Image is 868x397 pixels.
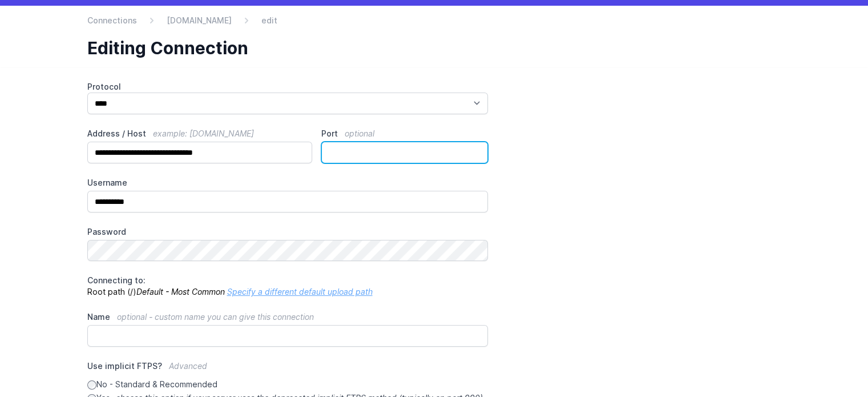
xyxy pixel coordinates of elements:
span: Advanced [169,361,207,371]
label: Username [87,177,488,189]
span: edit [261,15,277,26]
label: No - Standard & Recommended [87,379,488,390]
h1: Editing Connection [87,38,772,58]
a: Specify a different default upload path [227,287,373,296]
i: Default - Most Common [136,287,225,296]
span: example: [DOMAIN_NAME] [153,129,254,138]
input: No - Standard & Recommended [87,380,96,390]
label: Port [321,128,488,139]
label: Protocol [87,81,488,93]
label: Password [87,226,488,238]
a: [DOMAIN_NAME] [167,15,232,26]
label: Name [87,311,488,323]
span: optional - custom name you can give this connection [117,312,314,322]
span: optional [345,129,374,138]
nav: Breadcrumb [87,15,781,33]
label: Address / Host [87,128,313,139]
span: Connecting to: [87,275,146,285]
label: Use implicit FTPS? [87,360,488,379]
a: Connections [87,15,137,26]
p: Root path (/) [87,275,488,298]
